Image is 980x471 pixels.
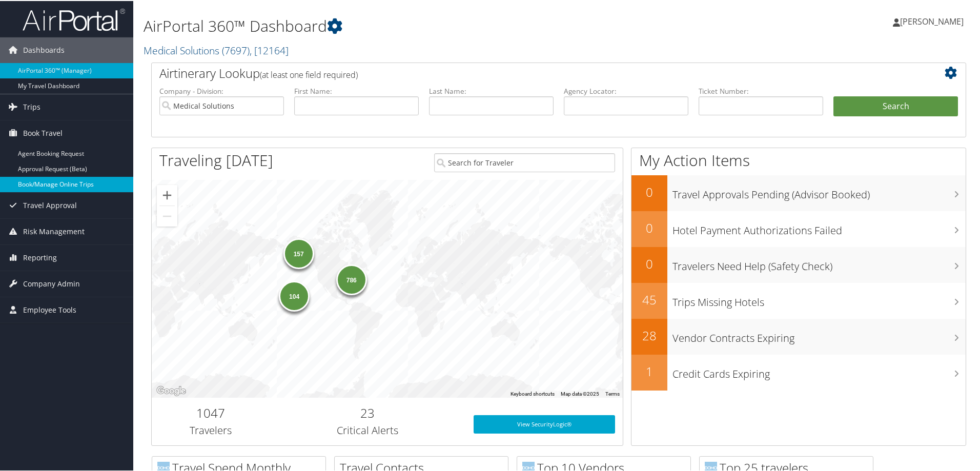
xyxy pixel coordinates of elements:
span: , [ 12164 ] [250,43,289,56]
span: Employee Tools [23,296,76,322]
label: Last Name: [429,85,554,95]
h2: 0 [631,254,667,272]
a: [PERSON_NAME] [893,5,974,36]
h2: Airtinerary Lookup [159,64,890,81]
span: [PERSON_NAME] [900,15,964,26]
h2: 23 [277,403,458,421]
a: 0Travel Approvals Pending (Advisor Booked) [631,174,966,210]
a: 0Hotel Payment Authorizations Failed [631,210,966,246]
a: Open this area in Google Maps (opens a new window) [154,383,188,397]
span: Reporting [23,244,57,270]
a: View SecurityLogic® [474,414,615,433]
button: Zoom in [157,184,177,204]
h1: AirPortal 360™ Dashboard [144,14,697,36]
label: Agency Locator: [564,85,688,95]
a: 0Travelers Need Help (Safety Check) [631,246,966,282]
h3: Travelers [159,422,262,437]
img: airportal-logo.png [23,7,125,31]
h3: Travel Approvals Pending (Advisor Booked) [672,181,966,201]
span: Trips [23,93,40,119]
h3: Hotel Payment Authorizations Failed [672,217,966,237]
h3: Credit Cards Expiring [672,361,966,380]
h1: Traveling [DATE] [159,149,273,170]
h2: 0 [631,218,667,236]
span: Travel Approval [23,192,77,217]
button: Search [833,95,958,116]
h2: 1047 [159,403,262,421]
input: Search for Traveler [434,152,615,171]
label: First Name: [294,85,419,95]
span: Company Admin [23,270,80,296]
a: Medical Solutions [144,43,289,56]
span: (at least one field required) [260,68,358,79]
h3: Travelers Need Help (Safety Check) [672,253,966,273]
span: Risk Management [23,218,85,243]
button: Keyboard shortcuts [511,390,555,397]
span: Book Travel [23,119,63,145]
div: 157 [283,237,314,268]
div: 104 [279,279,310,310]
button: Zoom out [157,205,177,226]
h2: 45 [631,290,667,308]
h3: Critical Alerts [277,422,458,437]
span: Dashboards [23,36,65,62]
h2: 0 [631,182,667,200]
div: 786 [336,263,366,294]
a: Terms (opens in new tab) [605,390,620,396]
a: 1Credit Cards Expiring [631,354,966,390]
h2: 28 [631,326,667,343]
h3: Vendor Contracts Expiring [672,325,966,344]
img: Google [154,383,188,397]
h3: Trips Missing Hotels [672,289,966,309]
span: ( 7697 ) [222,43,250,56]
h2: 1 [631,362,667,379]
span: Map data ©2025 [561,390,599,396]
label: Company - Division: [159,85,284,95]
h1: My Action Items [631,149,966,170]
a: 45Trips Missing Hotels [631,282,966,318]
label: Ticket Number: [699,85,823,95]
a: 28Vendor Contracts Expiring [631,318,966,354]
